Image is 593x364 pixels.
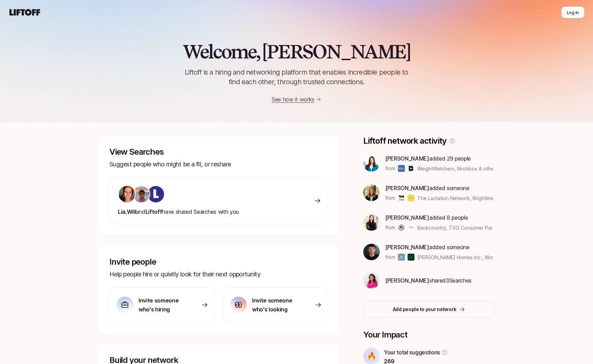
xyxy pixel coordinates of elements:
p: Invite people [109,257,328,267]
img: ACg8ocJgLS4_X9rs-p23w7LExaokyEoWgQo9BGx67dOfttGDosg=s160-c [133,186,150,202]
p: Liftoff network activity [363,136,446,146]
p: shared 3 Search es [385,276,472,285]
p: Add people to your network [393,305,456,313]
span: The Lactation Network, Brightline & others [417,195,515,201]
p: from [385,194,395,202]
span: [PERSON_NAME] [385,214,429,221]
p: added someone [385,184,493,192]
button: Log in [561,6,585,19]
img: ef73ed0d_46a3_4625_adc6_2f18ed3486d0.jpg [363,155,380,172]
button: Add people to your network [363,301,495,318]
p: Invite someone who's hiring [139,296,187,314]
span: [PERSON_NAME] Homes Inc., Wonder & others [417,254,523,260]
p: from [385,223,395,232]
p: added 29 people [385,154,493,163]
p: Suggest people who might be a fit, or reshare [109,159,328,169]
p: from [385,253,395,261]
p: View Searches [109,147,328,157]
a: See how it works [272,96,314,103]
img: add89ea6_fb14_440a_9630_c54da93ccdde.jpg [363,185,380,201]
span: Will [127,208,136,215]
span: Liftoff [145,208,162,215]
img: ACg8ocKIuO9-sklR2KvA8ZVJz4iZ_g9wtBiQREC3t8A94l4CTg=s160-c [148,186,164,202]
img: TSG Consumer Partners [408,224,414,231]
span: [PERSON_NAME] [385,155,429,162]
img: Wonder [408,254,414,261]
span: [PERSON_NAME] [385,185,429,191]
img: af56f287_def7_404b_a6b8_d0cdc24f27c4.jpg [363,214,380,231]
p: Your Impact [363,330,495,340]
img: 9e09e871_5697_442b_ae6e_b16e3f6458f8.jpg [363,272,380,289]
span: [PERSON_NAME] [385,277,429,284]
p: added someone [385,243,493,252]
p: Liftoff is a hiring and networking platform that enables incredible people to find each other, th... [173,67,420,87]
p: Invite someone who's looking [252,296,300,314]
p: added 8 people [385,213,493,222]
p: Your total suggestions [384,348,440,357]
span: have shared Searches with you [118,208,239,215]
span: [PERSON_NAME] [385,244,429,251]
span: Backcountry, TSG Consumer Partners & others [417,225,525,231]
span: and [136,208,145,215]
p: from [385,164,395,173]
img: 490561b5_2133_45f3_8e39_178badb376a1.jpg [119,186,135,202]
span: Lia [118,208,126,215]
p: Help people hire or quietly look for their next opportunity [109,269,328,279]
img: WeightWatchers [398,165,405,172]
img: The Lactation Network [398,195,405,201]
img: Birchbox [408,165,414,172]
span: WeightWatchers, Birchbox & others [417,166,498,172]
img: Henry Homes Inc. [398,254,405,261]
span: , [126,208,127,215]
h2: Welcome, [PERSON_NAME] [183,41,411,62]
img: Backcountry [398,224,405,231]
img: Brightline [408,195,414,201]
img: ACg8ocLZuI6FZoDMpBex6WWIOsb8YuK59IvnM4ftxIZxk3dpp4I=s160-c [363,244,380,260]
